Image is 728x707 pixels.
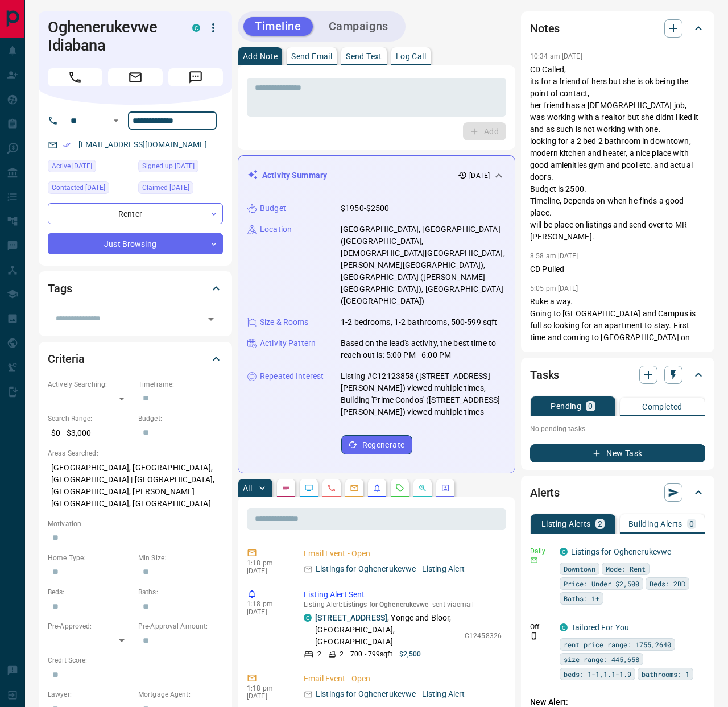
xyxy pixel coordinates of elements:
[560,548,568,556] div: condos.ca
[52,160,92,172] span: Active [DATE]
[564,563,595,574] span: Downtown
[343,601,429,609] span: Listings for Oghenerukevwe
[530,420,705,437] p: No pending tasks
[48,553,133,563] p: Home Type:
[168,68,223,86] span: Message
[642,403,682,411] p: Completed
[247,692,287,700] p: [DATE]
[247,608,287,616] p: [DATE]
[571,547,671,556] a: Listings for Oghenerukevwe
[48,655,223,665] p: Credit Score:
[530,366,559,384] h2: Tasks
[530,361,705,388] div: Tasks
[530,252,578,260] p: 8:58 am [DATE]
[564,654,639,665] span: size range: 445,658
[203,311,219,327] button: Open
[138,414,223,424] p: Budget:
[317,17,400,36] button: Campaigns
[192,24,200,32] div: condos.ca
[530,52,582,60] p: 10:34 am [DATE]
[48,345,223,373] div: Criteria
[243,17,313,36] button: Timeline
[48,379,133,390] p: Actively Searching:
[48,414,133,424] p: Search Range:
[564,668,631,680] span: beds: 1-1,1.1-1.9
[530,64,705,243] p: CD Called, its for a friend of hers but she is ok being the point of contact, her friend has a [D...
[530,632,538,640] svg: Push Notification Only
[142,160,195,172] span: Signed up [DATE]
[396,52,426,60] p: Log Call
[282,483,291,493] svg: Notes
[138,621,223,631] p: Pre-Approval Amount:
[247,567,287,575] p: [DATE]
[469,171,490,181] p: [DATE]
[138,379,223,390] p: Timeframe:
[346,52,382,60] p: Send Text
[564,578,639,589] span: Price: Under $2,500
[341,316,497,328] p: 1-2 bedrooms, 1-2 bathrooms, 500-599 sqft
[341,202,389,214] p: $1950-$2500
[108,68,163,86] span: Email
[260,224,292,235] p: Location
[341,337,506,361] p: Based on the lead's activity, the best time to reach out is: 5:00 PM - 6:00 PM
[48,68,102,86] span: Call
[138,181,223,197] div: Fri Oct 10 2025
[138,553,223,563] p: Min Size:
[260,337,316,349] p: Activity Pattern
[530,284,578,292] p: 5:05 pm [DATE]
[243,52,278,60] p: Add Note
[138,689,223,700] p: Mortgage Agent:
[341,224,506,307] p: [GEOGRAPHIC_DATA], [GEOGRAPHIC_DATA] ([GEOGRAPHIC_DATA], [DEMOGRAPHIC_DATA][GEOGRAPHIC_DATA], [PE...
[48,458,223,513] p: [GEOGRAPHIC_DATA], [GEOGRAPHIC_DATA], [GEOGRAPHIC_DATA] | [GEOGRAPHIC_DATA], [GEOGRAPHIC_DATA], [...
[78,140,207,149] a: [EMAIL_ADDRESS][DOMAIN_NAME]
[48,448,223,458] p: Areas Searched:
[530,444,705,462] button: New Task
[642,668,689,680] span: bathrooms: 1
[48,519,223,529] p: Motivation:
[395,483,404,493] svg: Requests
[316,563,465,575] p: Listings for Oghenerukevwe - Listing Alert
[48,350,85,368] h2: Criteria
[260,316,309,328] p: Size & Rooms
[350,483,359,493] svg: Emails
[327,483,336,493] svg: Calls
[541,520,591,528] p: Listing Alerts
[52,182,105,193] span: Contacted [DATE]
[243,484,252,492] p: All
[530,556,538,564] svg: Email
[340,649,344,659] p: 2
[350,649,392,659] p: 700 - 799 sqft
[551,402,581,410] p: Pending
[317,649,321,659] p: 2
[304,548,502,560] p: Email Event - Open
[48,203,223,224] div: Renter
[598,520,602,528] p: 2
[48,621,133,631] p: Pre-Approved:
[291,52,332,60] p: Send Email
[465,631,502,641] p: C12458326
[304,601,502,609] p: Listing Alert : - sent via email
[247,559,287,567] p: 1:18 pm
[63,141,71,149] svg: Email Verified
[650,578,685,589] span: Beds: 2BD
[109,114,123,127] button: Open
[530,263,705,275] p: CD Pulled
[560,623,568,631] div: condos.ca
[138,587,223,597] p: Baths:
[247,600,287,608] p: 1:18 pm
[530,296,705,403] p: Ruke a way. Going to [GEOGRAPHIC_DATA] and Campus is full so looking for an apartment to stay. Fi...
[530,622,553,632] p: Off
[304,614,312,622] div: condos.ca
[138,160,223,176] div: Fri Jan 28 2022
[564,639,671,650] span: rent price range: 1755,2640
[48,279,72,297] h2: Tags
[399,649,421,659] p: $2,500
[571,623,629,632] a: Tailored For You
[341,370,506,418] p: Listing #C12123858 ([STREET_ADDRESS][PERSON_NAME]) viewed multiple times, Building 'Prime Condos'...
[48,181,133,197] div: Fri Oct 10 2025
[530,483,560,502] h2: Alerts
[341,435,412,454] button: Regenerate
[48,424,133,443] p: $0 - $3,000
[48,160,133,176] div: Thu Oct 09 2025
[530,19,560,38] h2: Notes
